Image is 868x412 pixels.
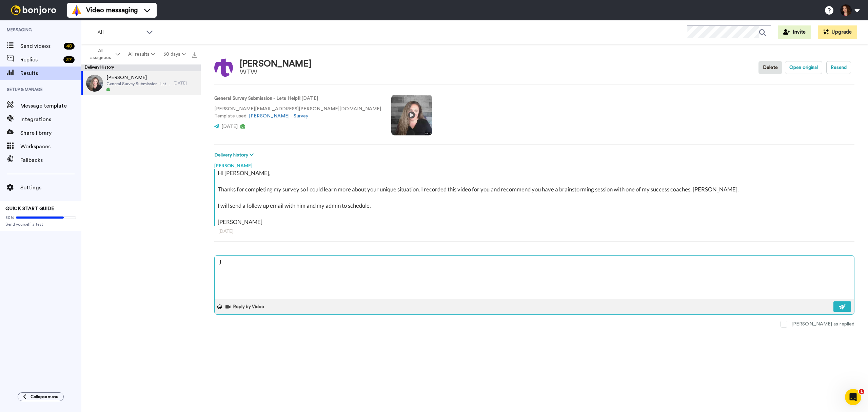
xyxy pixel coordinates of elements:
[758,61,782,74] button: Delete
[97,29,143,37] span: All
[18,392,64,401] button: Collapse menu
[31,394,58,399] span: Collapse menu
[240,69,312,76] div: WTW
[5,215,14,220] span: 80%
[174,80,197,86] div: [DATE]
[20,184,81,192] span: Settings
[221,124,238,129] span: [DATE]
[859,389,864,394] span: 1
[63,56,75,63] div: 37
[20,129,81,137] span: Share library
[214,58,233,77] img: Image of Lisa McDougall
[249,114,308,118] a: [PERSON_NAME] - Survey
[86,5,138,15] span: Video messaging
[240,59,312,69] div: [PERSON_NAME]
[214,151,256,159] button: Delivery history
[20,42,61,50] span: Send videos
[5,206,54,211] span: QUICK START GUIDE
[225,302,266,312] button: Reply by Video
[106,81,170,87] span: General Survey Submission - Lets Help!!
[839,304,846,310] img: send-white.svg
[214,95,381,102] p: : [DATE]
[159,48,190,60] button: 30 days
[192,52,197,58] img: export.svg
[190,49,199,59] button: Export all results that match these filters now.
[106,74,170,81] span: [PERSON_NAME]
[778,25,811,39] button: Invite
[218,169,853,226] div: Hi [PERSON_NAME], Thanks for completing my survey so I could learn more about your unique situati...
[214,159,854,169] div: [PERSON_NAME]
[20,69,81,77] span: Results
[64,43,75,50] div: 48
[791,321,854,327] div: [PERSON_NAME] as replied
[845,389,861,405] iframe: Intercom live chat
[215,256,854,299] textarea: J
[826,61,851,74] button: Resend
[86,75,103,92] img: 4fb369e6-0856-48e2-bde8-97e2558a6980-thumb.jpg
[214,106,381,120] p: [PERSON_NAME][EMAIL_ADDRESS][PERSON_NAME][DOMAIN_NAME] Template used:
[20,115,81,124] span: Integrations
[214,96,300,101] strong: General Survey Submission - Lets Help!!
[81,71,201,95] a: [PERSON_NAME]General Survey Submission - Lets Help!![DATE]
[5,222,76,227] span: Send yourself a test
[20,102,81,110] span: Message template
[218,228,850,235] div: [DATE]
[20,143,81,151] span: Workspaces
[8,5,59,15] img: bj-logo-header-white.svg
[124,48,159,60] button: All results
[81,64,201,71] div: Delivery History
[71,5,82,16] img: vm-color.svg
[83,45,124,64] button: All assignees
[785,61,822,74] button: Open original
[87,48,114,61] span: All assignees
[20,56,61,64] span: Replies
[20,156,81,164] span: Fallbacks
[818,25,857,39] button: Upgrade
